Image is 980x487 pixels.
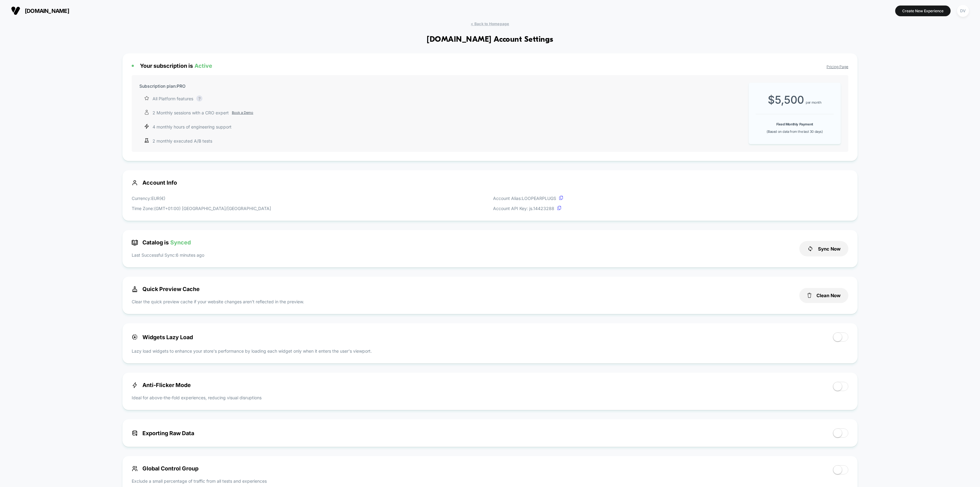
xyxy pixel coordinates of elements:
[493,205,563,212] p: Account API Key: js. 14423288
[799,241,848,256] button: Sync Now
[132,334,193,340] span: Widgets Lazy Load
[799,288,848,303] button: Clean Now
[132,298,304,305] p: Clear the quick preview cache if your website changes aren’t reflected in the preview.
[132,382,191,388] span: Anti-Flicker Mode
[427,35,553,44] h1: [DOMAIN_NAME] Account Settings
[170,239,191,246] span: Synced
[232,110,253,115] a: Book a Demo
[153,124,232,130] p: 4 monthly hours of engineering support
[140,63,212,69] span: Your subscription is
[132,179,848,186] span: Account Info
[9,6,71,16] button: [DOMAIN_NAME]
[153,95,193,102] p: All Platform features
[895,6,951,16] button: Create New Experience
[132,205,271,212] p: Time Zone: (GMT+01:00) [GEOGRAPHIC_DATA]/[GEOGRAPHIC_DATA]
[132,430,194,436] span: Exporting Raw Data
[194,63,212,69] span: Active
[955,5,971,17] button: DV
[132,394,262,401] p: Ideal for above-the-fold experiences, reducing visual disruptions
[132,348,848,354] p: Lazy load widgets to enhance your store's performance by loading each widget only when it enters ...
[767,129,823,134] span: (Based on data from the last 30 days)
[768,93,804,106] span: $ 5,500
[25,8,69,14] span: [DOMAIN_NAME]
[776,122,813,126] b: Fixed Monthly Payment
[827,64,848,69] a: Pricing Page
[471,21,509,26] span: < Back to Homepage
[806,100,821,105] span: per month
[132,478,267,484] p: Exclude a small percentage of traffic from all tests and experiences
[957,5,969,17] div: DV
[153,109,253,116] p: 2 Monthly sessions with a CRO expert
[153,138,212,144] p: 2 monthly executed A/B tests
[493,195,563,201] p: Account Alias: LOOPEARPLUGS
[132,286,200,292] span: Quick Preview Cache
[11,6,20,15] img: Visually logo
[132,195,271,201] p: Currency: EUR ( € )
[132,465,198,472] span: Global Control Group
[196,95,202,102] div: ?
[132,239,191,246] span: Catalog is
[139,83,186,89] p: Subscription plan: PRO
[132,252,204,258] p: Last Successful Sync: 6 minutes ago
